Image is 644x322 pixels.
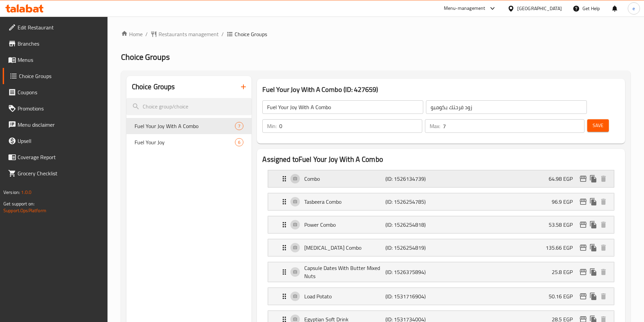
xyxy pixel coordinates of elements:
[132,82,175,92] h2: Choice Groups
[546,244,578,252] p: 135.66 EGP
[21,188,31,197] span: 1.0.0
[135,122,235,130] span: Fuel Your Joy With A Combo
[588,220,598,230] button: duplicate
[262,285,620,308] li: Expand
[598,267,609,277] button: delete
[18,104,102,113] span: Promotions
[3,199,34,208] span: Get support on:
[268,216,614,233] div: Expand
[145,30,148,38] li: /
[121,49,170,65] span: Choice Groups
[633,5,635,12] span: e
[549,292,578,300] p: 50.16 EGP
[19,72,102,80] span: Choice Groups
[150,30,219,38] a: Restaurants management
[18,23,102,31] span: Edit Restaurant
[18,169,102,177] span: Grocery Checklist
[262,190,620,213] li: Expand
[578,220,588,230] button: edit
[126,118,252,134] div: Fuel Your Joy With A Combo7
[598,243,609,253] button: delete
[262,167,620,190] li: Expand
[385,268,439,276] p: (ID: 1526375894)
[18,56,102,64] span: Menus
[126,134,252,150] div: Fuel Your Joy6
[385,244,439,252] p: (ID: 1526254819)
[235,123,243,129] span: 7
[430,122,440,130] p: Max:
[578,197,588,207] button: edit
[221,30,224,38] li: /
[385,175,439,183] p: (ID: 1526134739)
[552,198,578,206] p: 96.9 EGP
[588,243,598,253] button: duplicate
[235,139,243,146] span: 6
[262,259,620,285] li: Expand
[598,220,609,230] button: delete
[18,137,102,145] span: Upsell
[304,264,385,280] p: Capsule Dates With Butter Mixed Nuts
[126,98,252,115] input: search
[268,170,614,187] div: Expand
[121,30,630,38] nav: breadcrumb
[304,292,385,300] p: Load Potato
[262,84,620,95] h3: Fuel Your Joy With A Combo (ID: 427659)
[235,138,243,146] div: Choices
[262,213,620,236] li: Expand
[3,133,108,149] a: Upsell
[3,165,108,181] a: Grocery Checklist
[18,121,102,129] span: Menu disclaimer
[304,175,385,183] p: Combo
[3,117,108,133] a: Menu disclaimer
[18,153,102,161] span: Coverage Report
[268,262,614,282] div: Expand
[3,206,46,215] a: Support.OpsPlatform
[578,174,588,184] button: edit
[3,19,108,35] a: Edit Restaurant
[3,149,108,165] a: Coverage Report
[3,35,108,52] a: Branches
[268,239,614,256] div: Expand
[235,122,243,130] div: Choices
[385,292,439,300] p: (ID: 1531716904)
[598,174,609,184] button: delete
[598,197,609,207] button: delete
[549,221,578,229] p: 53.58 EGP
[552,268,578,276] p: 25.8 EGP
[304,221,385,229] p: Power Combo
[588,291,598,301] button: duplicate
[3,84,108,100] a: Coupons
[304,244,385,252] p: [MEDICAL_DATA] Combo
[517,5,562,12] div: [GEOGRAPHIC_DATA]
[578,267,588,277] button: edit
[3,188,20,197] span: Version:
[18,88,102,96] span: Coupons
[235,30,267,38] span: Choice Groups
[587,119,609,132] button: Save
[549,175,578,183] p: 64.98 EGP
[385,198,439,206] p: (ID: 1526254785)
[588,174,598,184] button: duplicate
[304,198,385,206] p: Tasbeera Combo
[262,236,620,259] li: Expand
[3,68,108,84] a: Choice Groups
[121,30,143,38] a: Home
[444,4,485,13] div: Menu-management
[159,30,219,38] span: Restaurants management
[385,221,439,229] p: (ID: 1526254818)
[588,267,598,277] button: duplicate
[598,291,609,301] button: delete
[578,243,588,253] button: edit
[3,52,108,68] a: Menus
[18,40,102,48] span: Branches
[267,122,277,130] p: Min:
[268,193,614,210] div: Expand
[593,121,603,130] span: Save
[262,154,620,165] h2: Assigned to Fuel Your Joy With A Combo
[268,288,614,305] div: Expand
[135,138,235,146] span: Fuel Your Joy
[3,100,108,117] a: Promotions
[578,291,588,301] button: edit
[588,197,598,207] button: duplicate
